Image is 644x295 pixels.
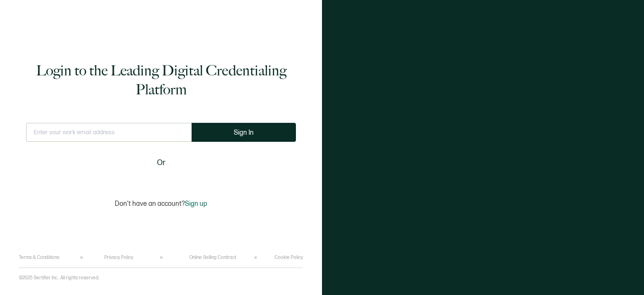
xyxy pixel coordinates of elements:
input: Enter your work email address [26,123,192,142]
span: Sign In [234,129,254,136]
span: Or [157,157,166,169]
button: Sign In [192,123,296,142]
a: Cookie Policy [275,255,303,260]
h1: Login to the Leading Digital Credentialing Platform [26,61,296,99]
p: ©2025 Sertifier Inc.. All rights reserved. [19,275,100,281]
a: Terms & Conditions [19,255,59,260]
a: Privacy Policy [104,255,133,260]
p: Don't have an account? [115,200,207,208]
a: Online Selling Contract [189,255,236,260]
span: Sign up [185,200,207,208]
